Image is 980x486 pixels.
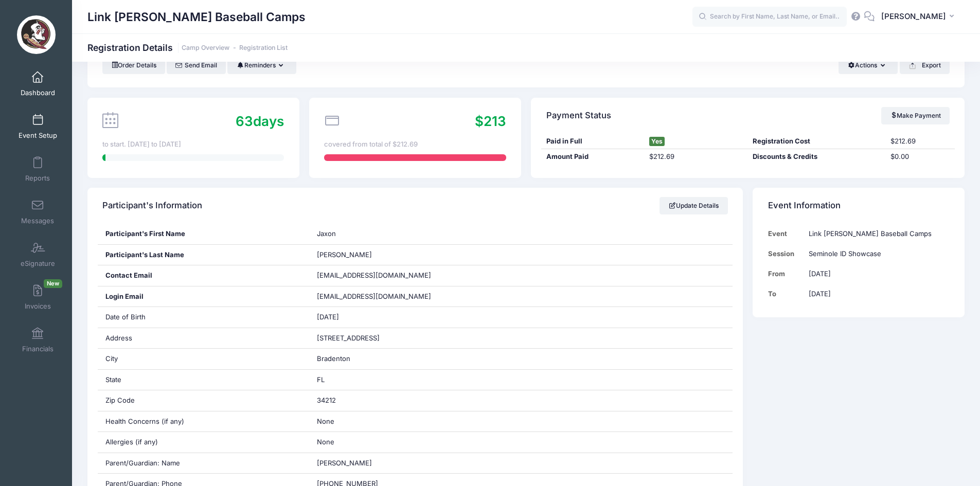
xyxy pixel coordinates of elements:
[98,453,310,474] div: Parent/Guardian: Name
[21,217,54,225] span: Messages
[25,302,51,311] span: Invoices
[98,245,310,265] div: Participant's Last Name
[102,139,284,150] div: to start. [DATE] to [DATE]
[317,375,325,384] span: FL
[236,113,253,129] span: 63
[44,279,62,288] span: New
[13,194,62,230] a: Messages
[475,113,506,129] span: $213
[317,334,380,342] span: [STREET_ADDRESS]
[22,345,54,353] span: Financials
[804,284,950,304] td: [DATE]
[804,244,950,264] td: Seminole ID Showcase
[886,136,955,147] div: $212.69
[546,101,611,130] h4: Payment Status
[87,5,306,29] h1: Link [PERSON_NAME] Baseball Camps
[98,432,310,453] div: Allergies (if any)
[19,131,57,140] span: Event Setup
[317,396,336,404] span: 34212
[317,417,334,425] span: None
[317,354,350,363] span: Bradenton
[87,42,288,53] h1: Registration Details
[25,174,50,183] span: Reports
[182,44,229,52] a: Camp Overview
[324,139,506,150] div: covered from total of $212.69
[317,229,336,238] span: Jaxon
[317,292,446,302] span: [EMAIL_ADDRESS][DOMAIN_NAME]
[875,5,965,29] button: [PERSON_NAME]
[98,224,310,244] div: Participant's First Name
[881,11,946,22] span: [PERSON_NAME]
[21,259,55,268] span: eSignature
[13,279,62,315] a: InvoicesNew
[649,137,665,146] span: Yes
[768,284,804,304] td: To
[102,191,202,221] h4: Participant's Information
[236,111,284,131] div: days
[317,438,334,446] span: None
[748,136,886,147] div: Registration Cost
[317,271,431,279] span: [EMAIL_ADDRESS][DOMAIN_NAME]
[98,390,310,411] div: Zip Code
[98,307,310,328] div: Date of Birth
[102,57,165,74] a: Order Details
[541,152,645,162] div: Amount Paid
[167,57,226,74] a: Send Email
[17,15,56,54] img: Link Jarrett Baseball Camps
[660,197,728,214] a: Update Details
[98,286,310,307] div: Login Email
[13,66,62,102] a: Dashboard
[804,224,950,244] td: Link [PERSON_NAME] Baseball Camps
[317,313,339,321] span: [DATE]
[98,411,310,432] div: Health Concerns (if any)
[541,136,645,147] div: Paid in Full
[881,107,950,124] a: Make Payment
[13,109,62,145] a: Event Setup
[13,151,62,187] a: Reports
[768,191,841,221] h4: Event Information
[900,57,950,74] button: Export
[317,250,372,259] span: [PERSON_NAME]
[692,7,847,27] input: Search by First Name, Last Name, or Email...
[21,88,55,97] span: Dashboard
[13,322,62,358] a: Financials
[804,264,950,284] td: [DATE]
[227,57,296,74] button: Reminders
[768,224,804,244] td: Event
[886,152,955,162] div: $0.00
[839,57,898,74] button: Actions
[98,265,310,286] div: Contact Email
[13,237,62,273] a: eSignature
[748,152,886,162] div: Discounts & Credits
[645,152,748,162] div: $212.69
[98,370,310,390] div: State
[98,349,310,369] div: City
[98,328,310,349] div: Address
[768,244,804,264] td: Session
[768,264,804,284] td: From
[317,459,372,467] span: [PERSON_NAME]
[239,44,288,52] a: Registration List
